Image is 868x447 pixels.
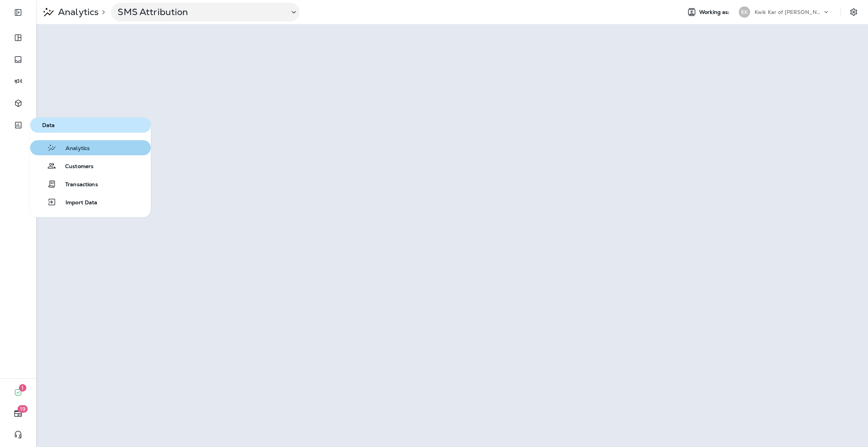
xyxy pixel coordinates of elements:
button: Transactions [30,176,151,191]
p: Analytics [55,6,99,18]
span: 1 [19,384,26,392]
span: Data [33,122,148,129]
button: Settings [847,5,860,19]
span: Transactions [56,181,98,188]
p: > [99,9,105,15]
button: Customers [30,158,151,173]
span: Customers [56,163,93,170]
p: SMS Attribution [118,6,283,18]
button: Data [30,118,151,133]
span: Working as: [699,9,731,15]
div: KK [739,6,750,18]
span: Analytics [57,145,90,152]
span: 19 [18,405,28,413]
p: Kwik Kar of [PERSON_NAME] [755,9,822,15]
button: Import Data [30,194,151,210]
span: Import Data [57,199,98,207]
button: Expand Sidebar [8,5,29,20]
button: Analytics [30,140,151,155]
